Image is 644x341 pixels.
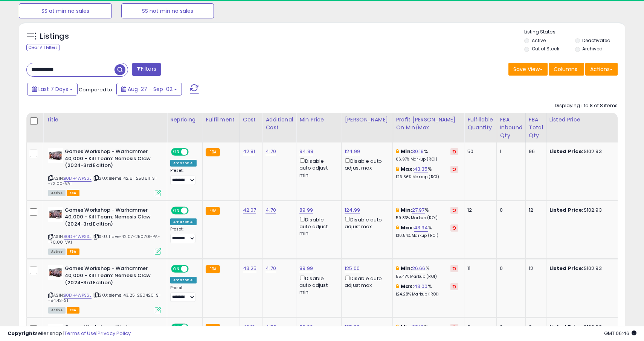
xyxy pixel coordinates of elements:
div: ASIN: [48,148,161,196]
a: 27.97 [412,206,425,214]
div: % [396,207,458,221]
a: 89.99 [299,206,313,214]
div: 0 [500,207,520,214]
div: Disable auto adjust max [345,274,387,289]
span: | SKU: eleme-42.81-250811-S--72.00-VA1 [48,175,157,186]
span: | SKU: eleme-43.25-250420-S--84.43-ST [48,292,161,303]
div: 12 [467,207,491,214]
a: B0DH4WPSSJ [64,175,92,182]
div: Fulfillment [206,116,236,124]
p: 55.47% Markup (ROI) [396,274,458,279]
a: 43.00 [414,283,428,290]
a: 43.25 [243,265,257,272]
div: Listed Price [549,116,615,124]
div: $102.93 [549,265,612,272]
a: 94.98 [299,148,313,155]
b: Games Workshop - Warhammer 40,000 - Kill Team: Nemesis Claw (2024-3rd Edition) [65,265,156,288]
p: 124.28% Markup (ROI) [396,292,458,297]
a: 26.66 [412,265,426,272]
button: Aug-27 - Sep-02 [116,83,182,95]
span: FBA [67,249,79,255]
div: 1 [500,148,520,155]
label: Out of Stock [532,45,559,52]
div: FBA Total Qty [529,116,543,139]
div: 11 [467,265,491,272]
a: 30.19 [412,148,424,155]
div: Displaying 1 to 8 of 8 items [555,102,618,109]
div: % [396,148,458,162]
img: 41dlie8-FiL._SL40_.jpg [48,148,63,163]
button: Last 7 Days [27,83,78,95]
div: ASIN: [48,207,161,254]
th: The percentage added to the cost of goods (COGS) that forms the calculator for Min & Max prices. [393,113,464,142]
div: Preset: [170,168,197,185]
a: 125.00 [345,265,360,272]
button: SS at min no sales [19,3,112,18]
span: ON [172,207,181,214]
span: 2025-09-10 06:46 GMT [604,330,636,337]
div: Additional Cost [266,116,293,132]
b: Max: [401,224,414,231]
a: 124.99 [345,206,360,214]
button: Save View [508,63,548,76]
a: 124.99 [345,148,360,155]
p: 66.97% Markup (ROI) [396,157,458,162]
a: 42.07 [243,206,256,214]
div: % [396,166,458,180]
b: Listed Price: [549,148,584,155]
a: 42.81 [243,148,255,155]
a: B0DH4WPSSJ [64,292,92,299]
div: Amazon AI [170,160,197,167]
div: Preset: [170,285,197,302]
button: Actions [585,63,618,76]
span: Aug-27 - Sep-02 [128,85,172,93]
p: Listing States: [524,29,625,36]
b: Min: [401,265,412,272]
span: Compared to: [79,86,113,93]
div: Clear All Filters [26,44,60,51]
span: ON [172,266,181,272]
b: Max: [401,165,414,173]
h5: Listings [40,31,69,42]
b: Max: [401,283,414,290]
div: Title [46,116,164,124]
div: Repricing [170,116,199,124]
span: Columns [554,65,577,73]
div: Cost [243,116,259,124]
div: % [396,283,458,297]
div: Amazon AI [170,218,197,225]
a: B0DH4WPSSJ [64,233,92,240]
div: seller snap | | [8,330,131,337]
div: 12 [529,265,540,272]
span: FBA [67,190,79,196]
div: [PERSON_NAME] [345,116,389,124]
label: Deactivated [582,37,610,44]
div: Preset: [170,227,197,244]
strong: Copyright [8,330,35,337]
p: 126.56% Markup (ROI) [396,174,458,180]
div: Disable auto adjust max [345,157,387,171]
div: Profit [PERSON_NAME] on Min/Max [396,116,461,132]
small: FBA [206,148,220,156]
b: Min: [401,206,412,214]
a: 4.70 [266,265,276,272]
div: $102.93 [549,148,612,155]
div: Disable auto adjust min [299,215,336,237]
div: Disable auto adjust max [345,215,387,230]
label: Archived [582,45,603,52]
span: OFF [188,149,200,155]
a: 43.94 [414,224,428,232]
b: Games Workshop - Warhammer 40,000 - Kill Team: Nemesis Claw (2024-3rd Edition) [65,207,156,230]
div: 50 [467,148,491,155]
b: Min: [401,148,412,155]
a: 4.70 [266,206,276,214]
span: Last 7 Days [38,85,68,93]
div: Disable auto adjust min [299,274,336,296]
div: % [396,224,458,238]
b: Games Workshop - Warhammer 40,000 - Kill Team: Nemesis Claw (2024-3rd Edition) [65,148,156,171]
div: Min Price [299,116,338,124]
span: FBA [67,307,79,314]
img: 41dlie8-FiL._SL40_.jpg [48,265,63,280]
div: ASIN: [48,265,161,312]
div: 0 [500,265,520,272]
